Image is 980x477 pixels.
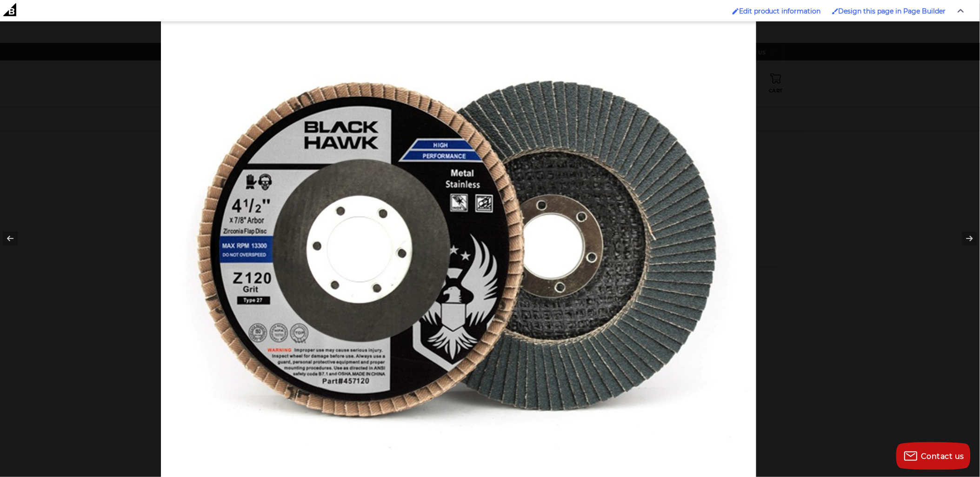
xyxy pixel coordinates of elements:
img: Close Admin Bar [958,9,964,13]
a: Enabled brush for page builder edit. Design this page in Page Builder [827,2,951,20]
span: Contact us [921,452,965,461]
button: Contact us [896,442,971,470]
img: Enabled brush for page builder edit. [832,8,839,14]
img: Enabled brush for product edit [733,8,739,14]
button: Next (arrow right) [947,215,980,262]
span: Design this page in Page Builder [839,7,946,15]
a: Enabled brush for product edit Edit product information [728,2,826,20]
span: Edit product information [739,7,821,15]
